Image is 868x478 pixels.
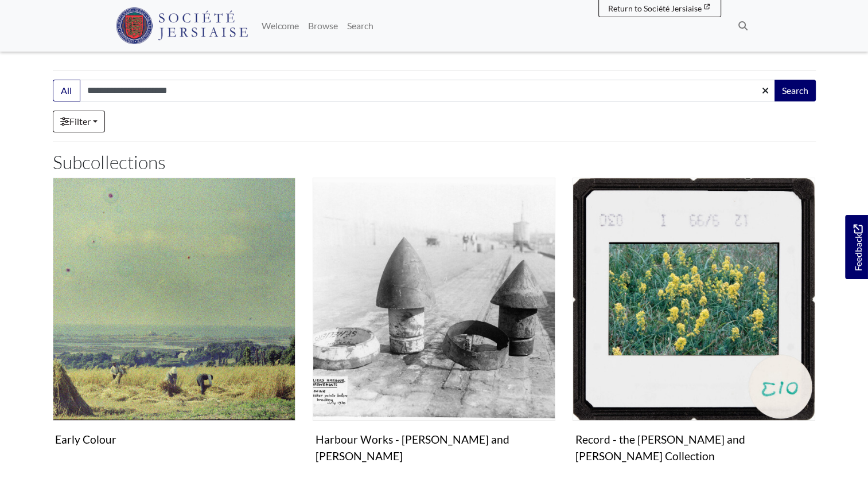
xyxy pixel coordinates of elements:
[851,225,865,271] span: Feedback
[342,14,378,37] a: Search
[53,151,816,173] h2: Subcollections
[53,178,295,450] a: Early Colour Early Colour
[573,178,815,420] img: Record - the Roger and Margaret Long Collection
[303,14,342,37] a: Browse
[53,80,80,101] button: All
[53,111,105,132] a: Filter
[116,7,248,44] img: Société Jersiaise
[257,14,303,37] a: Welcome
[80,80,776,101] input: Search this collection...
[53,178,295,420] img: Early Colour
[116,5,248,47] a: Société Jersiaise logo
[845,215,868,279] a: Would you like to provide feedback?
[573,178,815,467] a: Record - the Roger and Margaret Long Collection Record - the [PERSON_NAME] and [PERSON_NAME] Coll...
[313,178,555,420] img: Harbour Works - Victoria and Albert Piers
[313,178,555,467] a: Harbour Works - Victoria and Albert Piers Harbour Works - [PERSON_NAME] and [PERSON_NAME]
[608,3,702,13] span: Return to Société Jersiaise
[774,80,816,101] button: Search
